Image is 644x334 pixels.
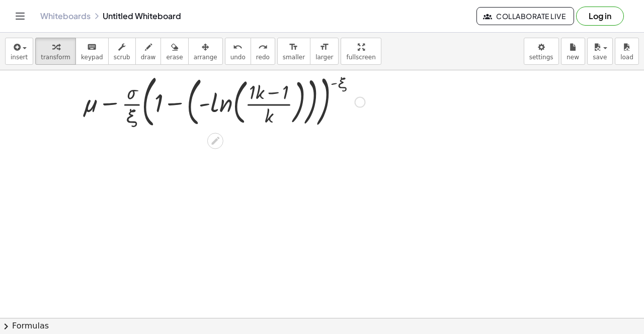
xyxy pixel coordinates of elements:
button: save [587,38,613,65]
span: undo [230,54,246,61]
button: Collaborate Live [476,7,574,25]
span: fullscreen [346,54,375,61]
button: fullscreen [341,38,381,65]
button: format_sizelarger [310,38,339,65]
button: format_sizesmaller [277,38,310,65]
span: arrange [194,54,217,61]
span: smaller [283,54,305,61]
a: Whiteboards [40,11,91,21]
span: settings [529,54,553,61]
i: undo [233,41,243,53]
span: save [593,54,607,61]
span: scrub [114,54,130,61]
span: erase [166,54,183,61]
button: scrub [108,38,136,65]
i: format_size [319,41,329,53]
span: new [567,54,579,61]
button: settings [524,38,559,65]
button: insert [5,38,33,65]
button: Toggle navigation [12,8,28,24]
span: transform [41,54,70,61]
button: arrange [188,38,223,65]
span: load [620,54,633,61]
button: new [561,38,585,65]
button: keyboardkeypad [75,38,109,65]
span: insert [11,54,28,61]
button: undoundo [225,38,251,65]
span: Collaborate Live [485,12,566,21]
i: format_size [289,41,298,53]
i: keyboard [87,41,97,53]
div: Edit math [207,133,223,149]
button: transform [35,38,76,65]
button: redoredo [251,38,275,65]
button: load [615,38,639,65]
button: Log in [576,7,624,26]
button: erase [160,38,188,65]
span: draw [141,54,156,61]
i: redo [258,41,268,53]
span: redo [256,54,270,61]
button: draw [135,38,162,65]
span: larger [315,54,333,61]
span: keypad [81,54,103,61]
